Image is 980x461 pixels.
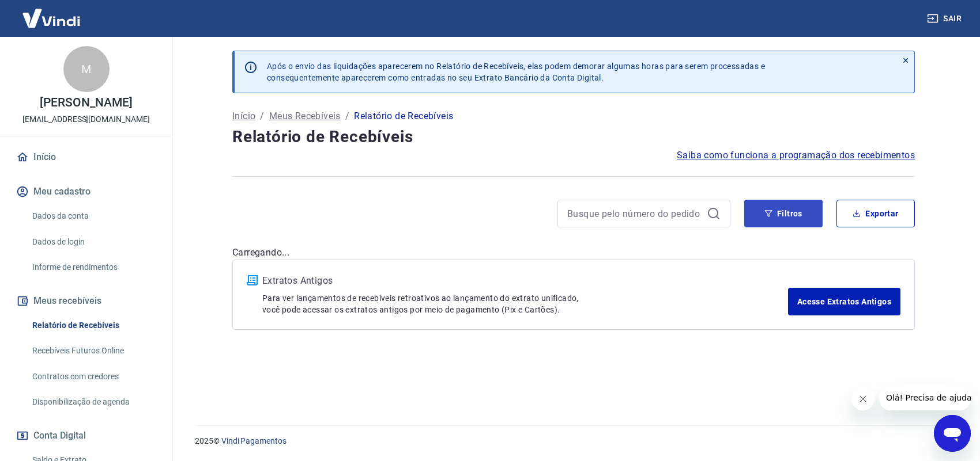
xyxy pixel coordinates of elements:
[232,109,255,123] a: Início
[744,200,823,227] button: Filtros
[836,200,915,227] button: Exportar
[14,1,89,36] img: Vindi
[677,148,915,162] a: Saiba como funciona a programação dos recebimentos
[28,314,159,337] a: Relatório de Recebíveis
[28,339,159,363] a: Recebíveis Futuros Online
[267,60,765,83] p: Após o envio das liquidações aparecerem no Relatório de Recebíveis, elas podem demorar algumas ho...
[28,204,159,228] a: Dados da conta
[879,385,971,410] iframe: Mensagem da empresa
[269,109,341,123] a: Meus Recebíveis
[934,415,971,452] iframe: Botão para abrir a janela de mensagens
[262,274,788,288] p: Extratos Antigos
[232,246,915,260] p: Carregando...
[232,125,915,148] h4: Relatório de Recebíveis
[14,288,159,314] button: Meus recebíveis
[14,423,159,448] button: Conta Digital
[851,387,875,410] iframe: Fechar mensagem
[28,230,159,254] a: Dados de login
[247,275,258,285] img: ícone
[262,292,788,315] p: Para ver lançamentos de recebíveis retroativos ao lançamento do extrato unificado, você pode aces...
[195,435,952,447] p: 2025 ©
[7,8,97,17] span: Olá! Precisa de ajuda?
[567,205,702,222] input: Busque pelo número do pedido
[354,109,453,123] p: Relatório de Recebíveis
[788,288,900,315] a: Acesse Extratos Antigos
[63,46,110,92] div: M
[40,97,132,109] p: [PERSON_NAME]
[28,256,159,279] a: Informe de rendimentos
[221,436,287,445] a: Vindi Pagamentos
[28,390,159,414] a: Disponibilização de agenda
[22,113,150,125] p: [EMAIL_ADDRESS][DOMAIN_NAME]
[28,365,159,388] a: Contratos com credores
[345,109,349,123] p: /
[14,179,159,204] button: Meu cadastro
[925,8,966,29] button: Sair
[14,144,159,170] a: Início
[260,109,264,123] p: /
